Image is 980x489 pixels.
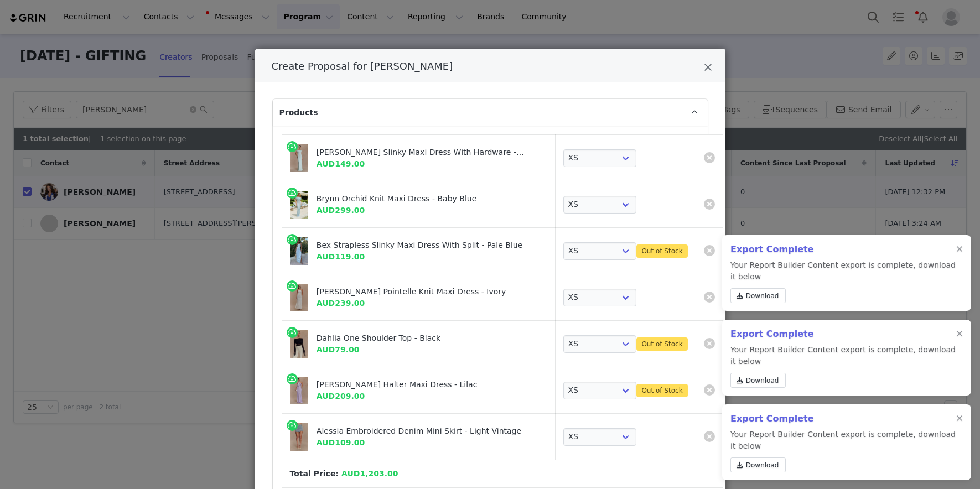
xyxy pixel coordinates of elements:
div: Dahlia One Shoulder Top - Black [317,332,524,344]
span: AUD79.00 [317,345,360,354]
span: AUD119.00 [317,252,365,261]
span: AUD149.00 [317,159,365,168]
h2: Export Complete [730,243,956,256]
div: Brynn Orchid Knit Maxi Dress - Baby Blue [317,193,524,205]
img: 250807_MESHKI_Bridal5_14_684.jpg [290,144,308,172]
img: 250506_MESHKI_Viva4_22_967.jpg [290,330,308,358]
span: Out of Stock [636,384,687,397]
span: Create Proposal for [PERSON_NAME] [272,60,453,72]
img: 250507_MESHKI_Viva5_33_1455.jpg [290,423,308,451]
span: Download [746,291,779,301]
p: Your Report Builder Content export is complete, download it below [730,344,956,392]
span: AUD109.00 [317,438,365,447]
span: Out of Stock [636,245,687,258]
span: AUD239.00 [317,299,365,308]
span: Out of Stock [636,337,687,351]
a: Download [730,457,786,472]
b: Total Price: [290,469,339,478]
span: Products [279,107,318,118]
p: Your Report Builder Content export is complete, download it below [730,429,956,477]
h2: Export Complete [730,412,956,425]
span: Download [746,460,779,470]
p: Your Report Builder Content export is complete, download it below [730,259,956,308]
div: Bex Strapless Slinky Maxi Dress With Split - Pale Blue [317,240,524,251]
a: Download [730,288,786,303]
span: Download [746,376,779,386]
div: [PERSON_NAME] Halter Maxi Dress - Lilac [317,379,524,391]
div: [PERSON_NAME] Pointelle Knit Maxi Dress - Ivory [317,286,524,298]
img: 250507_MESHKI_Viva5_39_1685.jpg [290,377,308,404]
a: Download [730,373,786,388]
span: AUD299.00 [317,206,365,215]
img: Artboard_10_dbdad9c4-2aa1-44a7-ae60-1868fc5ef598.jpg [290,237,308,265]
div: Alessia Embroidered Denim Mini Skirt - Light Vintage [317,425,524,437]
h2: Export Complete [730,327,956,341]
img: chalaux1.jpg [290,191,308,219]
img: 250218_MESHKI_BridalResort_07_373.jpg [290,284,308,311]
span: AUD1,203.00 [341,469,398,478]
button: Close [704,62,712,75]
span: AUD209.00 [317,392,365,400]
div: [PERSON_NAME] Slinky Maxi Dress With Hardware - Lagoon [317,147,524,158]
